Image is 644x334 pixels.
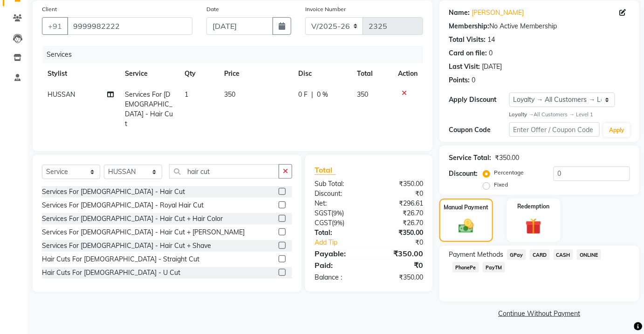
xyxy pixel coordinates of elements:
[449,125,509,135] div: Coupon Code
[454,217,479,235] img: _cash.svg
[315,209,331,217] span: SGST
[521,216,547,236] img: _gift.svg
[125,90,173,128] span: Services For [DEMOGRAPHIC_DATA] - Hair Cut
[449,8,470,18] div: Name:
[169,164,279,179] input: Search or Scan
[293,63,351,84] th: Disc
[489,48,493,58] div: 0
[518,202,550,211] label: Redemption
[577,249,601,260] span: ONLINE
[315,219,332,227] span: CGST
[308,248,369,259] div: Payable:
[305,5,346,13] label: Invoice Number
[472,8,524,18] a: [PERSON_NAME]
[449,250,503,260] span: Payment Methods
[315,165,336,175] span: Total
[42,254,199,264] div: Hair Cuts For [DEMOGRAPHIC_DATA] - Straight Cut
[449,169,478,179] div: Discount:
[308,179,369,189] div: Sub Total:
[206,5,219,13] label: Date
[42,227,245,237] div: Services For [DEMOGRAPHIC_DATA] - Hair Cut + [PERSON_NAME]
[441,309,637,319] a: Continue Without Payment
[42,214,223,224] div: Services For [DEMOGRAPHIC_DATA] - Hair Cut + Hair Color
[472,75,475,85] div: 0
[444,203,488,212] label: Manual Payment
[185,90,188,99] span: 1
[379,238,430,247] div: ₹0
[494,168,524,177] label: Percentage
[351,63,392,84] th: Total
[334,219,343,227] span: 9%
[452,262,479,273] span: PhonePe
[179,63,219,84] th: Qty
[449,48,487,58] div: Card on file:
[369,248,430,259] div: ₹350.00
[509,122,600,137] input: Enter Offer / Coupon Code
[369,260,430,271] div: ₹0
[312,90,314,100] span: |
[494,180,508,189] label: Fixed
[42,5,57,13] label: Client
[308,260,369,271] div: Paid:
[449,62,480,72] div: Last Visit:
[43,46,430,63] div: Services
[369,208,430,218] div: ₹26.70
[42,187,185,197] div: Services For [DEMOGRAPHIC_DATA] - Hair Cut
[509,111,534,118] strong: Loyalty →
[449,21,489,31] div: Membership:
[603,123,630,137] button: Apply
[308,199,369,208] div: Net:
[507,249,526,260] span: GPay
[530,249,550,260] span: CARD
[42,63,120,84] th: Stylist
[449,95,509,105] div: Apply Discount
[495,153,519,163] div: ₹350.00
[449,35,486,45] div: Total Visits:
[369,179,430,189] div: ₹350.00
[449,75,470,85] div: Points:
[42,200,204,210] div: Services For [DEMOGRAPHIC_DATA] - Royal Hair Cut
[369,199,430,208] div: ₹296.61
[308,218,369,228] div: ( )
[42,17,68,35] button: +91
[120,63,179,84] th: Service
[369,189,430,199] div: ₹0
[219,63,293,84] th: Price
[483,262,505,273] span: PayTM
[369,273,430,282] div: ₹350.00
[308,208,369,218] div: ( )
[308,228,369,238] div: Total:
[369,218,430,228] div: ₹26.70
[317,90,329,100] span: 0 %
[509,111,630,119] div: All Customers → Level 1
[449,21,630,31] div: No Active Membership
[369,228,430,238] div: ₹350.00
[308,273,369,282] div: Balance :
[308,238,379,247] a: Add Tip
[357,90,368,99] span: 350
[308,189,369,199] div: Discount:
[487,35,495,45] div: 14
[554,249,574,260] span: CASH
[333,209,342,217] span: 9%
[42,241,211,251] div: Services For [DEMOGRAPHIC_DATA] - Hair Cut + Shave
[299,90,308,100] span: 0 F
[42,268,180,278] div: Hair Cuts For [DEMOGRAPHIC_DATA] - U Cut
[67,17,192,35] input: Search by Name/Mobile/Email/Code
[48,90,75,99] span: HUSSAN
[225,90,236,99] span: 350
[449,153,491,163] div: Service Total:
[482,62,502,72] div: [DATE]
[392,63,423,84] th: Action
